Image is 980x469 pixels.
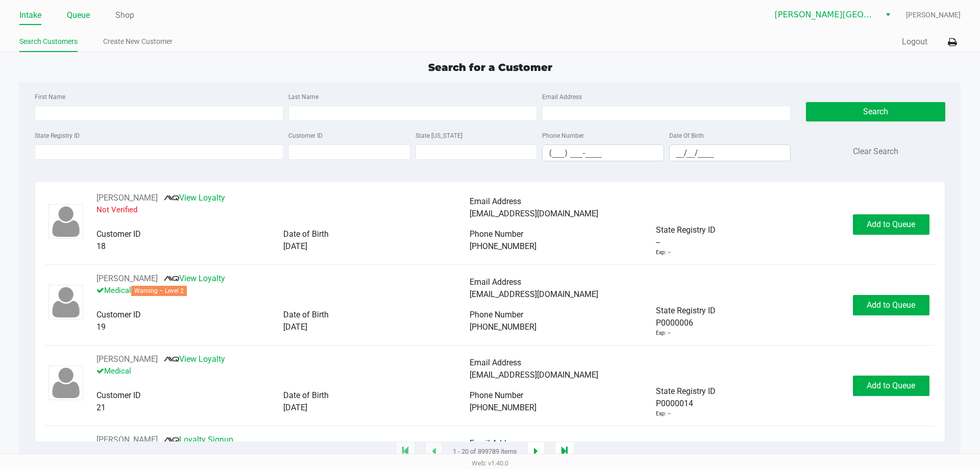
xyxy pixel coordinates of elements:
[656,329,671,338] div: Exp: --
[656,225,716,235] span: State Registry ID
[470,390,523,400] span: Phone Number
[527,441,545,462] app-submit-button: Next
[164,354,225,364] a: View Loyalty
[96,241,106,251] span: 18
[96,204,470,216] p: Not Verified
[96,434,158,446] button: See customer info
[96,229,141,239] span: Customer ID
[670,145,791,161] input: Format: MM/DD/YYYY
[283,241,307,251] span: [DATE]
[96,273,158,285] button: See customer info
[669,144,791,161] kendo-maskedtextbox: Format: MM/DD/YYYY
[415,131,462,140] label: State [US_STATE]
[470,358,521,367] span: Email Address
[283,390,329,400] span: Date of Birth
[867,381,915,390] span: Add to Queue
[867,300,915,310] span: Add to Queue
[283,229,329,239] span: Date of Birth
[853,376,929,396] button: Add to Queue
[542,144,664,161] kendo-maskedtextbox: Format: (999) 999-9999
[283,322,307,332] span: [DATE]
[470,277,521,287] span: Email Address
[470,322,536,332] span: [PHONE_NUMBER]
[131,286,187,296] span: Warning – Level 2
[96,322,106,332] span: 19
[35,92,65,102] label: First Name
[428,61,552,73] span: Search for a Customer
[669,131,704,140] label: Date Of Birth
[472,459,508,467] span: Web: v1.40.0
[35,131,80,140] label: State Registry ID
[906,10,961,20] span: [PERSON_NAME]
[103,35,173,48] a: Create New Customer
[470,289,598,299] span: [EMAIL_ADDRESS][DOMAIN_NAME]
[470,370,598,380] span: [EMAIL_ADDRESS][DOMAIN_NAME]
[902,36,927,48] button: Logout
[656,306,716,315] span: State Registry ID
[425,441,443,462] app-submit-button: Previous
[470,403,536,412] span: [PHONE_NUMBER]
[96,192,158,204] button: See customer info
[470,438,521,448] span: Email Address
[288,92,318,102] label: Last Name
[470,209,598,218] span: [EMAIL_ADDRESS][DOMAIN_NAME]
[470,241,536,251] span: [PHONE_NUMBER]
[656,410,671,418] div: Exp: --
[542,131,584,140] label: Phone Number
[96,365,470,377] p: Medical
[806,102,945,121] button: Search
[115,8,134,22] a: Shop
[853,214,929,235] button: Add to Queue
[19,35,78,48] a: Search Customers
[470,310,523,319] span: Phone Number
[656,386,716,396] span: State Registry ID
[283,403,307,412] span: [DATE]
[96,403,106,412] span: 21
[96,353,158,365] button: See customer info
[656,249,671,257] div: Exp: --
[453,447,517,457] span: 1 - 20 of 899789 items
[283,310,329,319] span: Date of Birth
[164,193,225,203] a: View Loyalty
[853,295,929,315] button: Add to Queue
[470,196,521,206] span: Email Address
[19,8,41,22] a: Intake
[164,274,225,283] a: View Loyalty
[867,219,915,229] span: Add to Queue
[396,441,415,462] app-submit-button: Move to first page
[96,310,141,319] span: Customer ID
[96,390,141,400] span: Customer ID
[555,441,574,462] app-submit-button: Move to last page
[853,145,898,158] button: Clear Search
[542,92,582,102] label: Email Address
[288,131,323,140] label: Customer ID
[470,229,523,239] span: Phone Number
[164,435,233,445] a: Loyalty Signup
[656,236,660,249] span: --
[656,398,693,410] span: P0000014
[67,8,90,22] a: Queue
[880,6,895,24] button: Select
[543,145,664,161] input: Format: (999) 999-9999
[775,9,874,21] span: [PERSON_NAME][GEOGRAPHIC_DATA]
[656,317,693,329] span: P0000006
[96,285,470,297] p: Medical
